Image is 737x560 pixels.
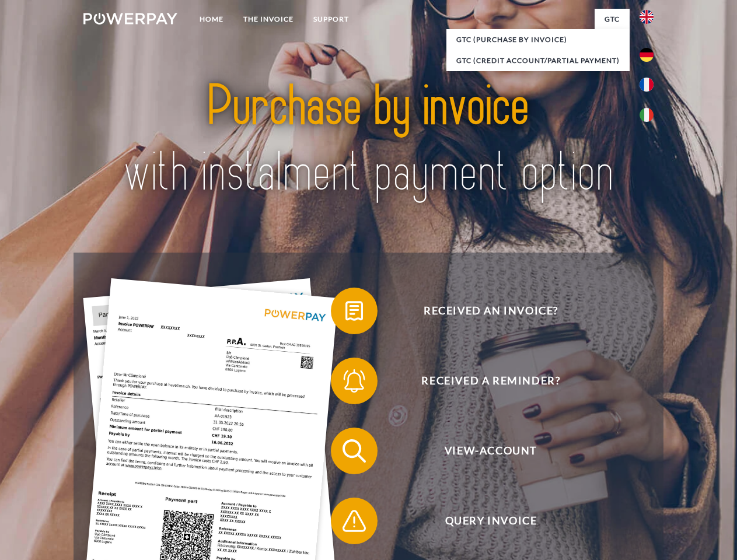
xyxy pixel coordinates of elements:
[348,428,634,474] span: View-Account
[340,436,369,466] img: qb_search.svg
[233,9,303,30] a: THE INVOICE
[640,48,654,62] img: de
[303,9,359,30] a: Support
[111,56,626,223] img: title-powerpay_en.svg
[348,288,634,334] span: Received an invoice?
[640,108,654,122] img: it
[331,428,634,474] button: View-Account
[348,498,634,544] span: Query Invoice
[340,506,369,535] img: qb_warning.svg
[446,50,630,71] a: GTC (Credit account/partial payment)
[446,29,630,50] a: GTC (Purchase by invoice)
[331,498,634,544] button: Query Invoice
[340,366,369,395] img: qb_bell.svg
[340,296,369,325] img: qb_bill.svg
[595,9,630,30] a: GTC
[190,9,233,30] a: Home
[83,13,177,24] img: logo-powerpay-white.svg
[640,78,654,92] img: fr
[331,358,634,404] button: Received a reminder?
[348,358,634,404] span: Received a reminder?
[331,288,634,334] button: Received an invoice?
[640,10,654,24] img: en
